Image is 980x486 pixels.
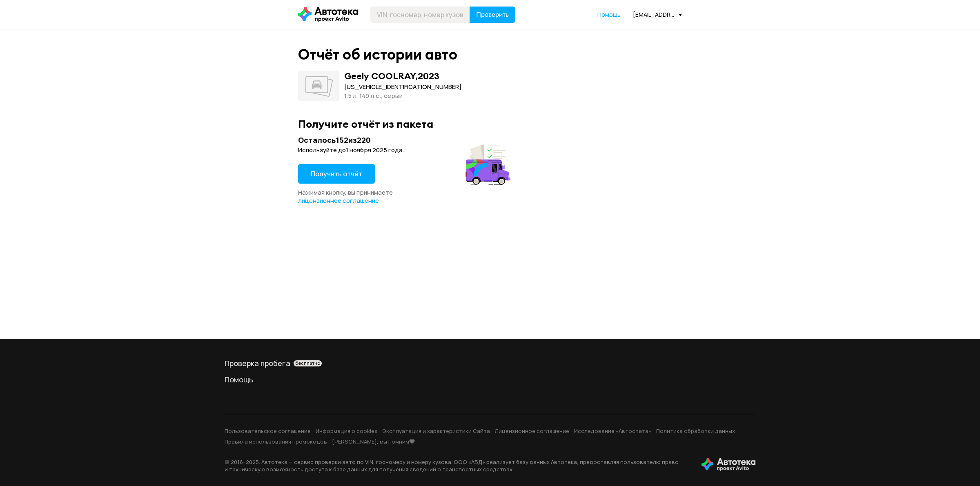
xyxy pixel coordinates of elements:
a: Правила использования промокодов [225,438,327,445]
a: Помощь [225,375,755,384]
div: Осталось 152 из 220 [298,135,513,145]
span: лицензионное соглашение [298,196,379,205]
a: Политика обработки данных [656,427,735,435]
div: [US_VEHICLE_IDENTIFICATION_NUMBER] [344,82,461,91]
a: [PERSON_NAME], мы помним [332,438,415,445]
span: Нажимая кнопку, вы принимаете . [298,188,393,205]
div: Отчёт об истории авто [298,46,457,63]
div: 1.5 л, 149 л.c., серый [344,91,461,100]
img: tWS6KzJlK1XUpy65r7uaHVIs4JI6Dha8Nraz9T2hA03BhoCc4MtbvZCxBLwJIh+mQSIAkLBJpqMoKVdP8sONaFJLCz6I0+pu7... [702,458,755,471]
div: Используйте до 1 ноября 2025 года . [298,146,513,154]
a: Эксплуатация и характеристики Сайта [382,427,490,435]
a: Помощь [597,11,621,19]
a: лицензионное соглашение [298,197,379,205]
div: Проверка пробега [225,358,755,368]
span: бесплатно [295,360,320,366]
a: Исследование «Автостата» [574,427,651,435]
a: Лицензионное соглашение [495,427,569,435]
p: © 2016– 2025 . Автотека — сервис проверки авто по VIN, госномеру и номеру кузова. ООО «АБД» реали... [225,458,688,473]
a: Проверка пробегабесплатно [225,358,755,368]
a: Информация о cookies [316,427,377,435]
a: Пользовательское соглашение [225,427,311,435]
button: Проверить [470,7,515,23]
span: Получить отчёт [311,169,362,178]
div: [EMAIL_ADDRESS][DOMAIN_NAME] [633,11,682,18]
button: Получить отчёт [298,164,375,184]
input: VIN, госномер, номер кузова [370,7,470,23]
span: Проверить [476,11,509,18]
div: Geely COOLRAY , 2023 [344,71,439,81]
div: Получите отчёт из пакета [298,118,682,130]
